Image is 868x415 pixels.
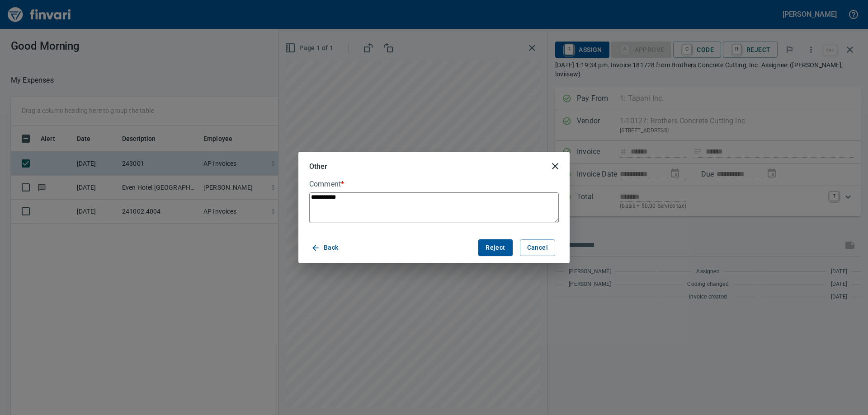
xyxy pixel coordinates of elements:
span: Cancel [527,242,548,253]
button: close [544,155,566,177]
button: Cancel [520,239,555,256]
span: Reject [486,242,505,253]
button: Back [309,239,342,256]
label: Comment [309,181,559,188]
h5: Other [309,162,327,171]
span: Back [313,242,339,253]
button: Reject [478,239,512,256]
